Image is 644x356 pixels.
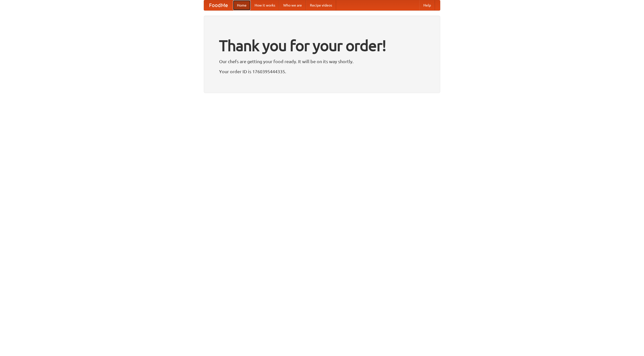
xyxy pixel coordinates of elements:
[306,0,336,10] a: Recipe videos
[419,0,435,10] a: Help
[219,33,425,58] h1: Thank you for your order!
[204,0,233,10] a: FoodMe
[219,68,425,75] p: Your order ID is 1760395444335.
[251,0,279,10] a: How it works
[233,0,251,10] a: Home
[279,0,306,10] a: Who we are
[219,58,425,65] p: Our chefs are getting your food ready. It will be on its way shortly.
